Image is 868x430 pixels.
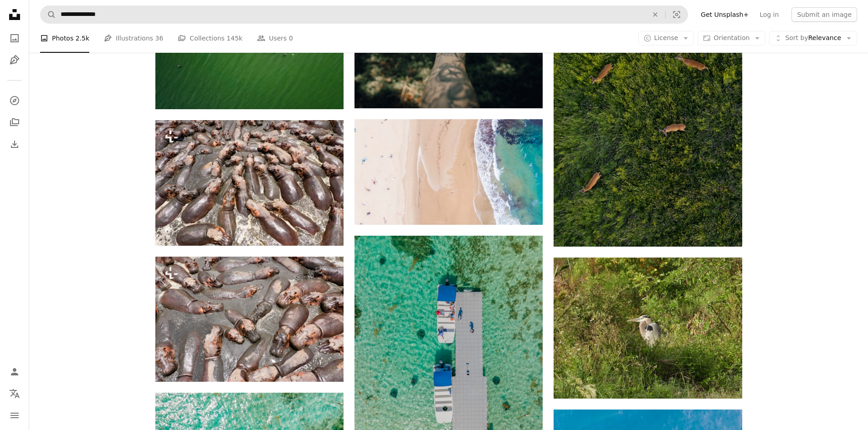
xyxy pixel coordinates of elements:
[5,363,24,381] a: Log in / Sign up
[554,258,742,399] img: a bird is standing in the tall grass
[645,6,665,23] button: Clear
[695,7,754,22] a: Get Unsplash+
[554,129,742,137] a: brown fish on green grass field during daytime
[785,34,808,41] span: Sort by
[5,135,24,153] a: Download History
[289,33,293,43] span: 0
[354,357,543,365] a: Boats and people are near a dock in clear water.
[554,21,742,246] img: brown fish on green grass field during daytime
[5,113,24,132] a: Collections
[155,315,344,323] a: a group of hippopotamus laying on top of a body of water
[155,33,164,43] span: 36
[666,6,688,23] button: Visual search
[754,7,784,22] a: Log in
[714,34,750,41] span: Orientation
[5,91,24,110] a: Explore
[354,119,543,225] img: aerial photo of people on brown sand near body of water
[5,406,24,425] button: Menu
[554,324,742,332] a: a bird is standing in the tall grass
[769,31,857,46] button: Sort byRelevance
[257,24,293,53] a: Users 0
[5,51,24,69] a: Illustrations
[5,384,24,403] button: Language
[785,34,841,43] span: Relevance
[638,31,694,46] button: License
[41,6,56,23] button: Search Unsplash
[698,31,765,46] button: Orientation
[654,34,678,41] span: License
[791,7,857,22] button: Submit an image
[178,24,242,53] a: Collections 145k
[104,24,163,53] a: Illustrations 36
[5,5,24,25] a: Home — Unsplash
[354,168,543,176] a: aerial photo of people on brown sand near body of water
[155,257,344,382] img: a group of hippopotamus laying on top of a body of water
[5,29,24,47] a: Photos
[40,5,688,24] form: Find visuals sitewide
[155,120,344,245] img: a large group of sea animals laying on top of a rock
[155,179,344,187] a: a large group of sea animals laying on top of a rock
[226,33,242,43] span: 145k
